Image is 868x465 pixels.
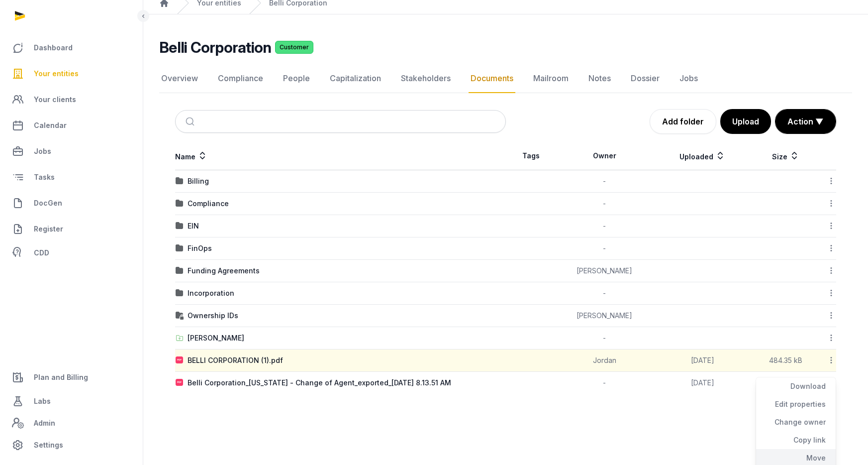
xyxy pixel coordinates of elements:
div: [PERSON_NAME] [188,333,244,343]
div: Ownership IDs [188,311,238,321]
a: Admin [8,413,135,433]
a: Compliance [216,64,265,93]
a: Your entities [8,62,135,86]
span: [DATE] [691,356,714,364]
span: Tasks [34,171,55,183]
a: Labs [8,389,135,413]
span: Settings [34,439,63,451]
img: folder.svg [176,267,184,275]
td: - [556,193,653,215]
div: EIN [188,221,199,231]
img: pdf.svg [176,356,184,364]
span: Customer [275,41,313,54]
button: Upload [720,109,771,134]
td: [PERSON_NAME] [556,260,653,282]
div: Download [756,377,836,395]
div: Billing [188,176,209,186]
a: People [281,64,312,93]
a: Overview [159,64,200,93]
span: CDD [34,247,49,259]
img: folder.svg [176,222,184,230]
td: [PERSON_NAME] [556,305,653,327]
td: - [556,215,653,237]
td: - [556,170,653,193]
span: [DATE] [691,378,714,387]
span: Your entities [34,68,79,80]
img: pdf.svg [176,379,184,387]
span: Labs [34,395,51,407]
span: DocGen [34,197,62,209]
td: - [556,282,653,305]
a: Your clients [8,88,135,112]
span: Admin [34,417,55,429]
span: Plan and Billing [34,371,88,383]
a: Add folder [650,109,716,134]
button: Action ▼ [775,110,836,133]
td: 484.35 kB [752,349,819,372]
span: Jobs [34,145,51,157]
img: folder.svg [176,200,184,208]
div: Copy link [756,431,836,449]
th: Size [752,142,819,170]
th: Name [175,142,506,170]
button: Submit [180,111,203,132]
div: Funding Agreements [188,266,260,276]
img: folder.svg [176,289,184,297]
img: folder.svg [176,177,184,185]
a: Plan and Billing [8,365,135,389]
a: Jobs [8,139,135,163]
span: Calendar [34,119,67,131]
a: Documents [469,64,515,93]
div: Edit properties [756,395,836,413]
td: - [556,327,653,349]
a: Mailroom [531,64,571,93]
a: Dashboard [8,36,135,60]
a: Stakeholders [399,64,453,93]
td: Jordan [556,349,653,372]
span: Register [34,223,63,235]
a: DocGen [8,191,135,215]
div: FinOps [188,243,212,253]
a: Notes [586,64,613,93]
a: Capitalization [328,64,383,93]
td: - [556,372,653,394]
div: Incorporation [188,288,234,298]
div: Compliance [188,199,229,209]
td: - [556,237,653,260]
span: Dashboard [34,42,73,54]
div: BELLI CORPORATION (1).pdf [188,355,283,365]
th: Uploaded [653,142,752,170]
a: Settings [8,433,135,457]
a: CDD [8,243,135,263]
h2: Belli Corporation [159,38,271,56]
span: Your clients [34,94,76,106]
th: Owner [556,142,653,170]
nav: Tabs [159,64,852,93]
img: folder-upload.svg [176,334,184,342]
img: folder.svg [176,244,184,252]
div: Belli Corporation_[US_STATE] - Change of Agent_exported_[DATE] 8.13.51 AM [188,378,451,388]
img: folder-locked-icon.svg [176,312,184,320]
th: Tags [506,142,556,170]
a: Jobs [677,64,700,93]
a: Register [8,217,135,241]
a: Calendar [8,114,135,137]
a: Dossier [629,64,662,93]
div: Change owner [756,413,836,431]
a: Tasks [8,165,135,189]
